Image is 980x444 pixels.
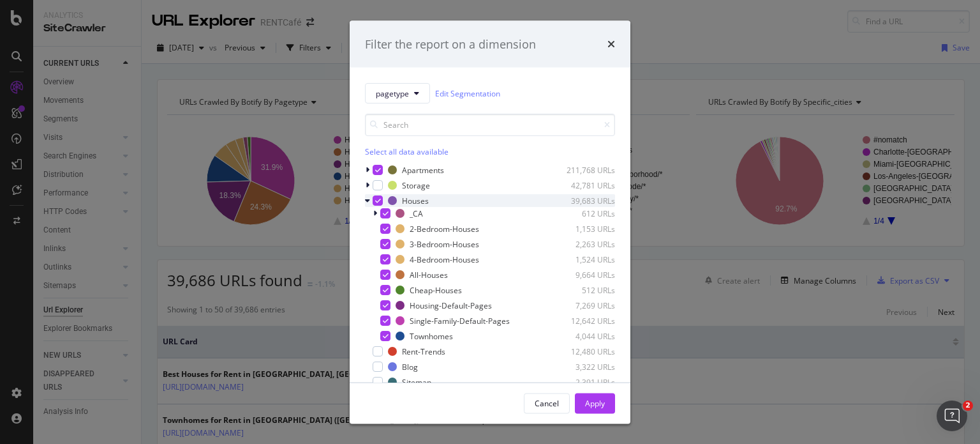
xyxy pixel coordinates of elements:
[553,164,615,175] div: 211,768 URLs
[553,195,615,206] div: 39,683 URLs
[553,284,615,295] div: 512 URLs
[553,361,615,372] div: 3,322 URLs
[410,284,462,295] div: Cheap-Houses
[575,393,615,413] button: Apply
[607,36,615,52] div: times
[350,20,630,424] div: modal
[410,254,479,264] div: 4-Bedroom-Houses
[365,83,430,103] button: pagetype
[524,393,570,413] button: Cancel
[365,114,615,136] input: Search
[402,195,429,206] div: Houses
[410,300,492,310] div: Housing-Default-Pages
[553,300,615,310] div: 7,269 URLs
[402,180,430,190] div: Storage
[376,88,409,98] span: pagetype
[365,146,615,157] div: Select all data available
[553,315,615,326] div: 12,642 URLs
[435,86,500,100] a: Edit Segmentation
[410,208,423,218] div: _CA
[535,397,559,408] div: Cancel
[553,254,615,264] div: 1,524 URLs
[963,401,973,411] span: 2
[402,346,445,356] div: Rent-Trends
[553,238,615,249] div: 2,263 URLs
[585,397,605,408] div: Apply
[553,346,615,356] div: 12,480 URLs
[553,330,615,341] div: 4,044 URLs
[553,180,615,190] div: 42,781 URLs
[937,401,967,431] iframe: Intercom live chat
[402,164,444,175] div: Apartments
[553,208,615,218] div: 612 URLs
[410,315,510,326] div: Single-Family-Default-Pages
[402,361,418,372] div: Blog
[553,376,615,387] div: 2,391 URLs
[410,238,479,249] div: 3-Bedroom-Houses
[553,269,615,280] div: 9,664 URLs
[402,376,431,387] div: Sitemap
[410,223,479,234] div: 2-Bedroom-Houses
[553,223,615,234] div: 1,153 URLs
[410,269,448,280] div: All-Houses
[410,330,453,341] div: Townhomes
[365,36,536,52] div: Filter the report on a dimension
